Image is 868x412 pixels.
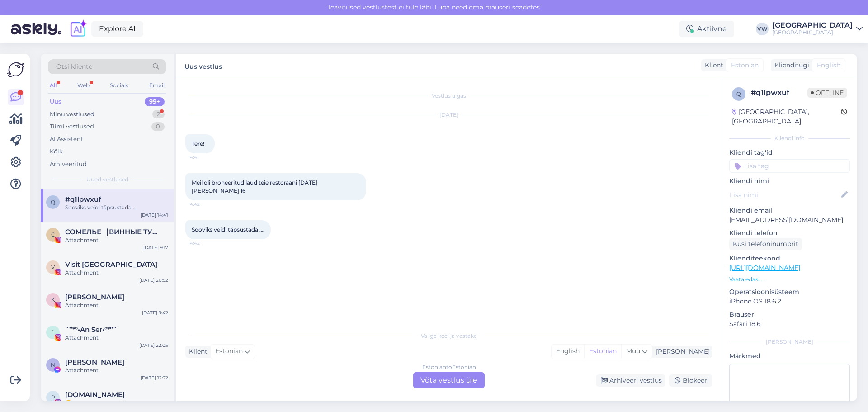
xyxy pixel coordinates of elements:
[56,62,92,71] span: Otsi kliente
[192,140,204,147] span: Tere!
[772,29,853,36] div: [GEOGRAPHIC_DATA]
[729,238,802,250] div: Küsi telefoninumbrit
[729,159,850,173] input: Lisa tag
[736,90,741,97] span: q
[51,199,55,205] span: q
[729,228,850,238] p: Kliendi telefon
[184,59,222,71] label: Uus vestlus
[679,21,734,37] div: Aktiivne
[730,190,840,200] input: Lisa nimi
[108,80,130,91] div: Socials
[65,260,157,269] span: Visit Pärnu
[413,372,485,388] div: Võta vestlus üle
[188,240,222,246] span: 14:42
[91,21,143,37] a: Explore AI
[141,374,168,381] div: [DATE] 12:22
[86,175,128,184] span: Uued vestlused
[143,244,168,251] div: [DATE] 9:17
[729,215,850,225] p: [EMAIL_ADDRESS][DOMAIN_NAME]
[152,110,165,119] div: 2
[65,399,168,407] div: 😍
[729,338,850,346] div: [PERSON_NAME]
[69,19,88,38] img: explore-ai
[729,134,850,142] div: Kliendi info
[729,297,850,306] p: iPhone OS 18.6.2
[65,334,168,342] div: Attachment
[50,147,63,156] div: Kõik
[185,92,712,100] div: Vestlus algas
[65,228,159,236] span: СОМЕЛЬЕ⎹ ВИННЫЕ ТУРЫ | ДЕГУСТАЦИИ В ТАЛЛИННЕ
[729,351,850,361] p: Märkmed
[65,236,168,244] div: Attachment
[50,122,94,131] div: Tiimi vestlused
[65,195,101,204] span: #q1lpwxuf
[139,277,168,284] div: [DATE] 20:52
[729,176,850,186] p: Kliendi nimi
[729,275,850,284] p: Vaata edasi ...
[669,374,712,387] div: Blokeeri
[75,80,91,91] div: Web
[65,366,168,374] div: Attachment
[731,61,759,70] span: Estonian
[756,23,769,35] div: VW
[729,264,800,272] a: [URL][DOMAIN_NAME]
[51,231,55,238] span: С
[50,135,83,144] div: AI Assistent
[50,160,87,169] div: Arhiveeritud
[48,80,58,91] div: All
[422,363,476,371] div: Estonian to Estonian
[215,346,243,356] span: Estonian
[701,61,723,70] div: Klient
[65,204,168,212] div: Sooviks veidi täpsustada ….
[729,287,850,297] p: Operatsioonisüsteem
[50,97,61,106] div: Uus
[751,87,807,98] div: # q1lpwxuf
[145,97,165,106] div: 99+
[51,394,55,401] span: P
[596,374,665,387] div: Arhiveeri vestlus
[139,342,168,349] div: [DATE] 22:05
[817,61,840,70] span: English
[7,61,24,78] img: Askly Logo
[51,264,55,270] span: V
[772,22,863,36] a: [GEOGRAPHIC_DATA][GEOGRAPHIC_DATA]
[51,296,55,303] span: K
[185,111,712,119] div: [DATE]
[729,310,850,319] p: Brauser
[552,345,584,358] div: English
[729,254,850,263] p: Klienditeekond
[141,212,168,218] div: [DATE] 14:41
[65,269,168,277] div: Attachment
[192,226,264,233] span: Sooviks veidi täpsustada ….
[52,329,55,336] span: ˜
[584,345,621,358] div: Estonian
[65,301,168,309] div: Attachment
[652,347,710,356] div: [PERSON_NAME]
[732,107,841,126] div: [GEOGRAPHIC_DATA], [GEOGRAPHIC_DATA]
[65,391,125,399] span: Päevapraad.ee
[65,326,117,334] span: ˜”*°•An Ser•°*”˜
[185,332,712,340] div: Valige keel ja vastake
[626,347,640,355] span: Muu
[188,201,222,208] span: 14:42
[192,179,317,194] span: Meil oli broneeritud laud teie restoraani [DATE][PERSON_NAME] 16
[729,319,850,329] p: Safari 18.6
[771,61,809,70] div: Klienditugi
[142,309,168,316] div: [DATE] 9:42
[772,22,853,29] div: [GEOGRAPHIC_DATA]
[51,361,55,368] span: N
[729,206,850,215] p: Kliendi email
[50,110,94,119] div: Minu vestlused
[65,358,124,366] span: Nele Grandberg
[188,154,222,161] span: 14:41
[147,80,166,91] div: Email
[807,88,847,98] span: Offline
[151,122,165,131] div: 0
[729,148,850,157] p: Kliendi tag'id
[65,293,124,301] span: Katri Kägo
[185,347,208,356] div: Klient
